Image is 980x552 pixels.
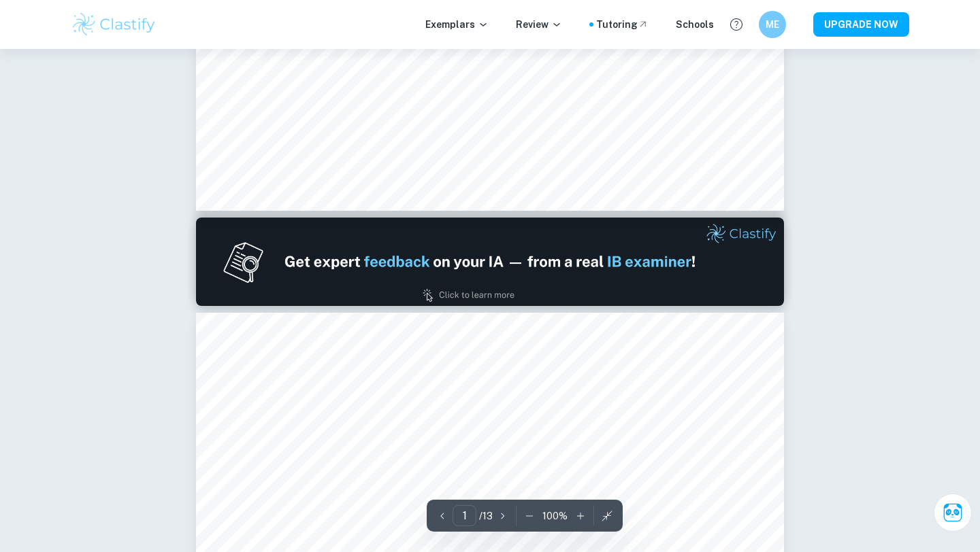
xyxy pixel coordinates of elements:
button: UPGRADE NOW [813,12,909,37]
a: Schools [676,17,714,32]
button: ME [759,11,786,38]
img: Ad [196,218,784,306]
p: 100 % [542,508,568,523]
p: / 13 [479,508,493,523]
img: Clastify logo [71,11,157,38]
p: Exemplars [425,17,489,32]
p: Review [516,17,562,32]
h6: ME [765,17,781,32]
button: Ask Clai [934,494,972,532]
a: Tutoring [596,17,649,32]
button: Help and Feedback [725,13,748,36]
